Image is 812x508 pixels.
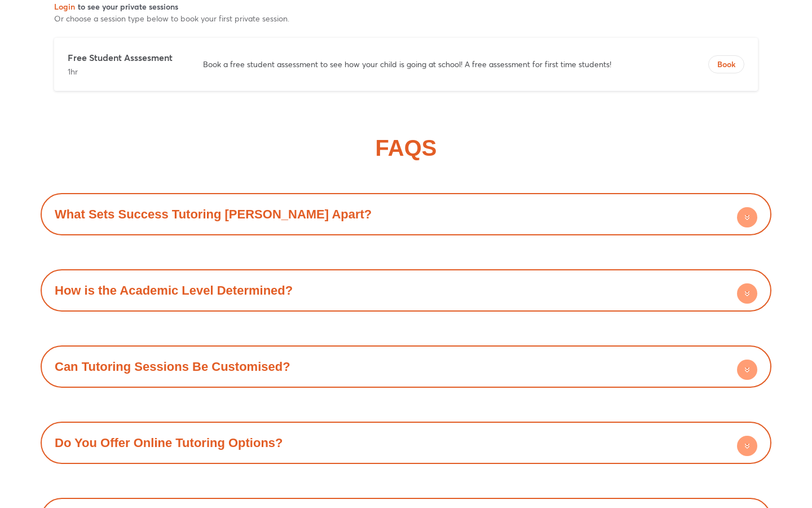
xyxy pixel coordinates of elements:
iframe: Chat Widget [756,454,812,508]
div: How is the Academic Level Determined? [46,275,766,306]
div: Do You Offer Online Tutoring Options? [46,427,766,458]
div: What Sets Success Tutoring [PERSON_NAME] Apart? [46,199,766,230]
a: What Sets Success Tutoring [PERSON_NAME] Apart? [55,207,372,221]
a: Can Tutoring Sessions Be Customised? [55,360,290,374]
a: How is the Academic Level Determined? [55,283,293,297]
h2: FAQS [376,137,437,159]
div: Can Tutoring Sessions Be Customised? [46,351,766,382]
a: Do You Offer Online Tutoring Options? [55,436,283,450]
